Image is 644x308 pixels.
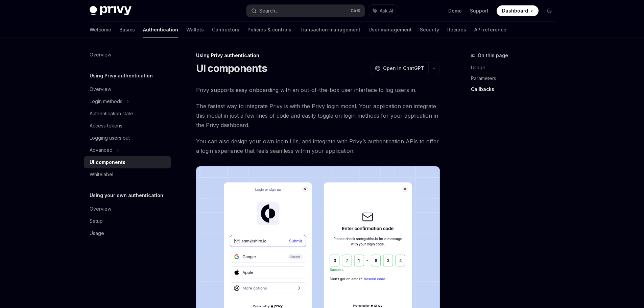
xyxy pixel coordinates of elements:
[84,156,171,168] a: UI components
[368,5,398,17] button: Ask AI
[90,97,122,105] div: Login methods
[544,5,555,16] button: Toggle dark mode
[448,7,462,14] a: Demo
[497,5,539,16] a: Dashboard
[84,120,171,132] a: Access tokens
[90,158,125,166] div: UI components
[84,83,171,95] a: Overview
[478,51,508,60] span: On this page
[90,85,111,93] div: Overview
[383,65,424,72] span: Open in ChatGPT
[84,132,171,144] a: Logging users out
[90,191,163,199] h5: Using your own authentication
[90,205,111,213] div: Overview
[212,22,239,38] a: Connectors
[84,215,171,227] a: Setup
[474,22,506,38] a: API reference
[471,73,560,84] a: Parameters
[84,203,171,215] a: Overview
[196,85,440,95] span: Privy supports easy onboarding with an out-of-the-box user interface to log users in.
[246,5,365,17] button: Search...CtrlK
[90,170,113,179] div: Whitelabel
[300,22,360,38] a: Transaction management
[90,6,132,16] img: dark logo
[90,217,103,225] div: Setup
[90,134,130,142] div: Logging users out
[90,122,122,130] div: Access tokens
[196,52,440,59] div: Using Privy authentication
[119,22,135,38] a: Basics
[84,227,171,239] a: Usage
[90,22,111,38] a: Welcome
[84,108,171,120] a: Authentication state
[259,7,278,15] div: Search...
[90,51,111,59] div: Overview
[420,22,439,38] a: Security
[470,7,488,14] a: Support
[90,146,113,154] div: Advanced
[447,22,466,38] a: Recipes
[471,62,560,73] a: Usage
[186,22,204,38] a: Wallets
[502,7,528,14] span: Dashboard
[368,22,412,38] a: User management
[90,110,133,118] div: Authentication state
[143,22,178,38] a: Authentication
[471,84,560,95] a: Callbacks
[90,229,104,237] div: Usage
[196,137,440,156] span: You can also design your own login UIs, and integrate with Privy’s authentication APIs to offer a...
[196,62,267,74] h1: UI components
[84,168,171,181] a: Whitelabel
[84,49,171,61] a: Overview
[90,72,153,80] h5: Using Privy authentication
[380,7,393,14] span: Ask AI
[196,101,440,130] span: The fastest way to integrate Privy is with the Privy login modal. Your application can integrate ...
[247,22,291,38] a: Policies & controls
[351,8,361,14] span: Ctrl K
[371,63,428,74] button: Open in ChatGPT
